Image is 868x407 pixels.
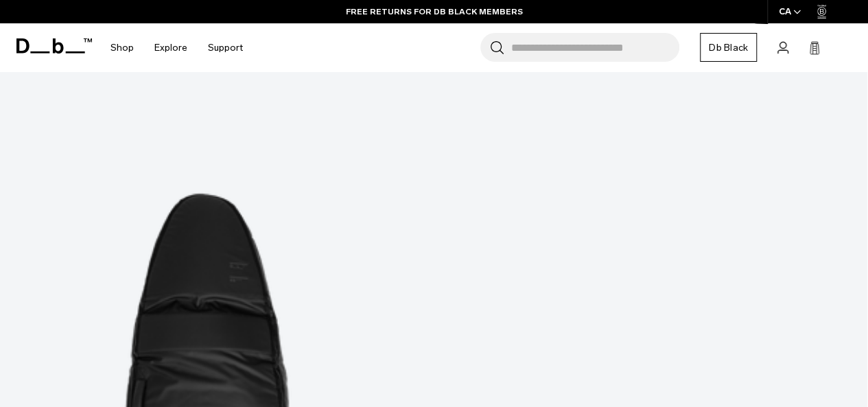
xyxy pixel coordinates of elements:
a: Shop [110,23,134,72]
a: Explore [154,23,187,72]
a: Support [208,23,243,72]
a: Db Black [700,33,757,62]
a: FREE RETURNS FOR DB BLACK MEMBERS [346,5,523,18]
nav: Main Navigation [100,23,253,72]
